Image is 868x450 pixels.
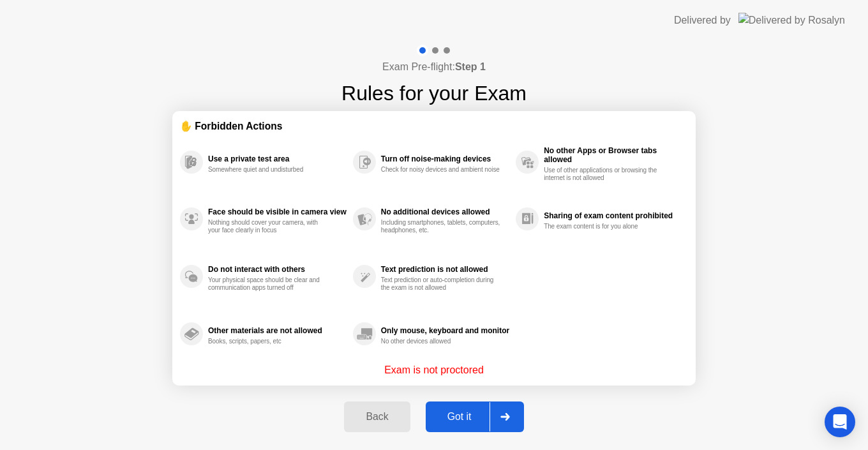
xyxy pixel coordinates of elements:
[381,265,509,274] div: Text prediction is not allowed
[208,154,347,163] div: Use a private test area
[381,219,502,234] div: Including smartphones, tablets, computers, headphones, etc.
[344,401,410,432] button: Back
[430,411,490,423] div: Got it
[341,78,527,109] h1: Rules for your Exam
[544,167,664,182] div: Use of other applications or browsing the internet is not allowed
[382,59,486,75] h4: Exam Pre-flight:
[208,276,329,292] div: Your physical space should be clear and communication apps turned off
[674,13,731,28] div: Delivered by
[381,326,509,335] div: Only mouse, keyboard and monitor
[208,219,329,234] div: Nothing should cover your camera, with your face clearly in focus
[208,166,329,174] div: Somewhere quiet and undisturbed
[180,119,688,133] div: ✋ Forbidden Actions
[738,13,845,27] img: Delivered by Rosalyn
[381,207,509,216] div: No additional devices allowed
[825,407,855,437] div: Open Intercom Messenger
[208,207,347,216] div: Face should be visible in camera view
[381,166,502,174] div: Check for noisy devices and ambient noise
[544,146,682,164] div: No other Apps or Browser tabs allowed
[381,338,502,345] div: No other devices allowed
[544,223,664,230] div: The exam content is for you alone
[348,411,406,423] div: Back
[455,61,486,72] b: Step 1
[384,363,484,378] p: Exam is not proctored
[381,276,502,292] div: Text prediction or auto-completion during the exam is not allowed
[426,401,524,432] button: Got it
[381,154,509,163] div: Turn off noise-making devices
[208,326,347,335] div: Other materials are not allowed
[544,211,682,220] div: Sharing of exam content prohibited
[208,265,347,274] div: Do not interact with others
[208,338,329,345] div: Books, scripts, papers, etc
